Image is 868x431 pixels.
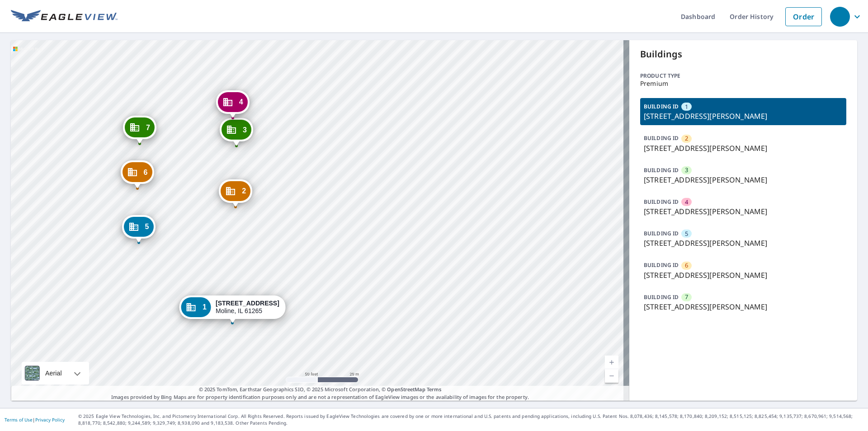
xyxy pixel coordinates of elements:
[644,166,679,174] p: BUILDING ID
[685,293,688,301] span: 7
[644,261,679,269] p: BUILDING ID
[243,126,247,133] span: 3
[605,369,618,383] a: Current Level 19, Zoom Out
[644,143,843,154] p: [STREET_ADDRESS][PERSON_NAME]
[644,134,679,142] p: BUILDING ID
[242,187,246,194] span: 2
[199,386,442,394] span: © 2025 TomTom, Earthstar Geographics SIO, © 2025 Microsoft Corporation, ©
[644,270,843,281] p: [STREET_ADDRESS][PERSON_NAME]
[644,103,679,110] p: BUILDING ID
[239,98,243,105] span: 4
[685,166,688,174] span: 3
[640,72,846,80] p: Product type
[685,261,688,270] span: 6
[35,417,65,423] a: Privacy Policy
[685,134,688,143] span: 2
[220,118,253,146] div: Dropped pin, building 3, Commercial property, 2350 1st Street A Dr Moline, IL 61265
[122,215,156,243] div: Dropped pin, building 5, Commercial property, 2418 1st Street A Dr Moline, IL 61265
[216,90,250,118] div: Dropped pin, building 4, Commercial property, 2350 1st Street A Dr Moline, IL 61265
[42,362,65,384] div: Aerial
[11,10,118,23] img: EV Logo
[387,386,425,393] a: OpenStreetMap
[144,169,148,176] span: 6
[203,304,207,310] span: 1
[219,179,252,207] div: Dropped pin, building 2, Commercial property, 2350 1st Street A Dr Moline, IL 61265
[22,362,89,384] div: Aerial
[644,293,679,301] p: BUILDING ID
[644,111,843,122] p: [STREET_ADDRESS][PERSON_NAME]
[640,80,846,87] p: Premium
[216,300,279,307] strong: [STREET_ADDRESS]
[644,238,843,248] p: [STREET_ADDRESS][PERSON_NAME]
[644,174,843,185] p: [STREET_ADDRESS][PERSON_NAME]
[685,103,688,111] span: 1
[644,206,843,217] p: [STREET_ADDRESS][PERSON_NAME]
[644,198,679,206] p: BUILDING ID
[427,386,442,393] a: Terms
[785,7,822,26] a: Order
[640,47,846,61] p: Buildings
[644,301,843,312] p: [STREET_ADDRESS][PERSON_NAME]
[123,116,156,144] div: Dropped pin, building 7, Commercial property, 2344 1st Street A Dr Moline, IL 61265
[179,295,286,323] div: Dropped pin, building 1, Commercial property, 2400 1st Street A Dr Moline, IL 61265
[685,230,688,238] span: 5
[216,300,279,315] div: Moline, IL 61265
[145,223,149,230] span: 5
[146,124,150,131] span: 7
[685,198,688,206] span: 4
[78,413,863,426] p: © 2025 Eagle View Technologies, Inc. and Pictometry International Corp. All Rights Reserved. Repo...
[5,417,33,423] a: Terms of Use
[11,386,629,401] p: Images provided by Bing Maps are for property identification purposes only and are not a represen...
[5,417,65,422] p: |
[121,160,154,188] div: Dropped pin, building 6, Commercial property, 2368 1st Street A Dr Moline, IL 61265
[605,356,618,369] a: Current Level 19, Zoom In
[644,230,679,237] p: BUILDING ID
